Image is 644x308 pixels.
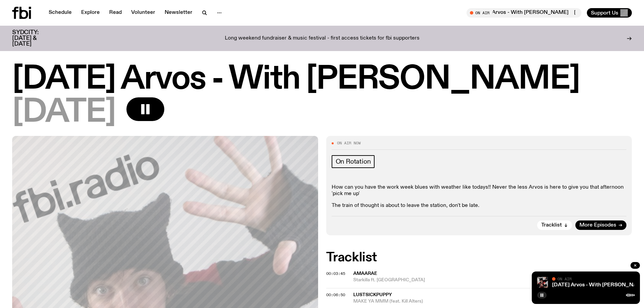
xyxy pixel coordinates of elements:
[541,223,562,228] span: Tracklist
[12,97,116,128] span: [DATE]
[332,184,627,197] p: How can you have the work week blues with weather like todays!! Never the less Arvos is here to g...
[337,141,361,145] span: On Air Now
[557,277,572,281] span: On Air
[77,8,104,18] a: Explore
[587,8,632,18] button: Support Us
[353,292,392,297] span: LustSickPuppy
[332,155,375,168] a: On Rotation
[12,64,632,95] h1: [DATE] Arvos - With [PERSON_NAME]
[326,271,345,276] span: 00:03:45
[353,271,377,276] span: Amaarae
[336,158,371,165] span: On Rotation
[45,8,76,18] a: Schedule
[105,8,126,18] a: Read
[353,298,632,305] span: MAKE YA MMM (feat. Kill Alters)
[127,8,159,18] a: Volunteer
[161,8,196,18] a: Newsletter
[467,8,581,18] button: On Air[DATE] Arvos - With [PERSON_NAME][DATE] Arvos - With [PERSON_NAME]
[353,277,632,283] span: Starkilla ft. [GEOGRAPHIC_DATA]
[12,30,55,47] h3: SYDCITY: [DATE] & [DATE]
[537,220,572,230] button: Tracklist
[326,292,345,298] span: 00:06:50
[326,252,632,264] h2: Tracklist
[575,220,626,230] a: More Episodes
[591,10,618,16] span: Support Us
[225,35,420,42] p: Long weekend fundraiser & music festival - first access tickets for fbi supporters
[579,223,616,228] span: More Episodes
[332,203,627,209] p: The train of thought is about to leave the station, don't be late.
